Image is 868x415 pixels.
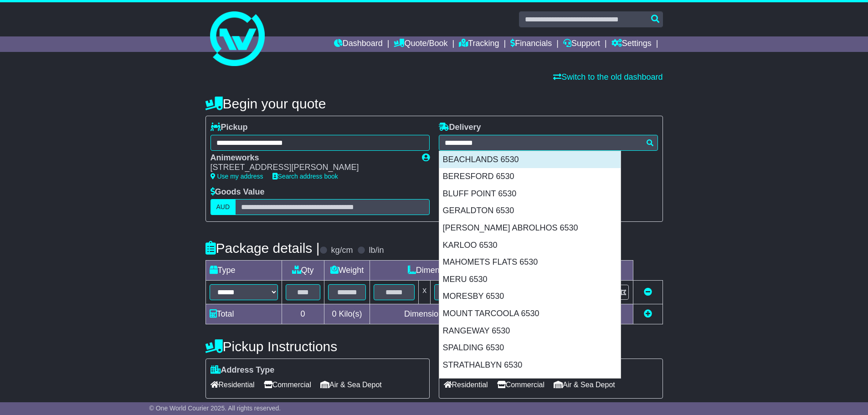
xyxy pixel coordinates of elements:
[211,199,236,215] label: AUD
[644,287,652,297] a: Remove this item
[211,123,248,133] label: Pickup
[510,36,552,52] a: Financials
[439,374,621,391] div: [GEOGRAPHIC_DATA] 6530
[334,36,383,52] a: Dashboard
[439,168,621,185] div: BERESFORD 6530
[205,241,320,256] h4: Package details |
[439,288,621,305] div: MORESBY 6530
[211,187,265,197] label: Goods Value
[211,378,255,392] span: Residential
[324,261,370,281] td: Weight
[563,36,600,52] a: Support
[211,153,413,163] div: Animeworks
[205,339,430,354] h4: Pickup Instructions
[439,202,621,220] div: GERALDTON 6530
[439,254,621,271] div: MAHOMETS FLATS 6530
[282,304,324,324] td: 0
[211,173,263,180] a: Use my address
[439,185,621,203] div: BLUFF POINT 6530
[444,378,488,392] span: Residential
[370,304,539,324] td: Dimensions in Centimetre(s)
[611,36,652,52] a: Settings
[324,304,370,324] td: Kilo(s)
[211,163,413,173] div: [STREET_ADDRESS][PERSON_NAME]
[332,309,336,318] span: 0
[370,261,539,281] td: Dimensions (L x W x H)
[331,246,353,256] label: kg/cm
[439,135,658,151] typeahead: Please provide city
[439,123,481,133] label: Delivery
[554,378,615,392] span: Air & Sea Depot
[282,261,324,281] td: Qty
[439,305,621,323] div: MOUNT TARCOOLA 6530
[419,281,431,304] td: x
[264,378,311,392] span: Commercial
[205,261,282,281] td: Type
[439,271,621,288] div: MERU 6530
[149,405,281,412] span: © One World Courier 2025. All rights reserved.
[369,246,384,256] label: lb/in
[644,309,652,318] a: Add new item
[497,378,544,392] span: Commercial
[439,151,621,169] div: BEACHLANDS 6530
[205,96,663,111] h4: Begin your quote
[211,365,275,375] label: Address Type
[439,323,621,340] div: RANGEWAY 6530
[459,36,499,52] a: Tracking
[320,378,382,392] span: Air & Sea Depot
[439,220,621,237] div: [PERSON_NAME] ABROLHOS 6530
[439,339,621,357] div: SPALDING 6530
[394,36,447,52] a: Quote/Book
[272,173,338,180] a: Search address book
[553,72,663,82] a: Switch to the old dashboard
[439,237,621,254] div: KARLOO 6530
[205,304,282,324] td: Total
[439,357,621,374] div: STRATHALBYN 6530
